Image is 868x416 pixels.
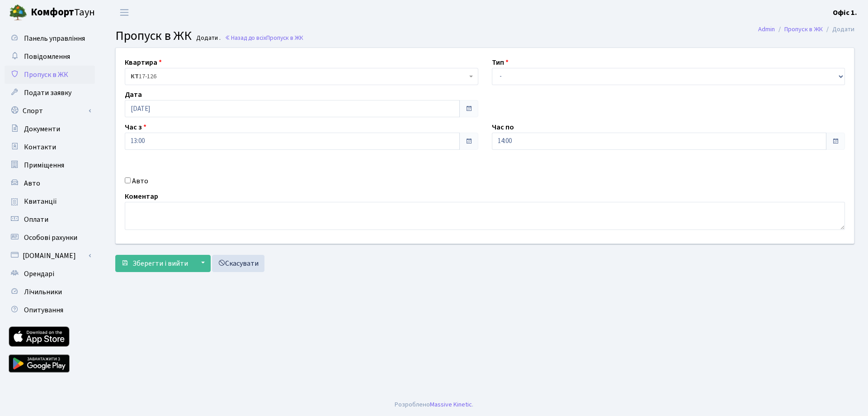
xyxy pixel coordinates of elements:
[113,5,136,20] button: Переключити навігацію
[24,124,60,134] span: Документи
[5,265,95,283] a: Орендарі
[5,29,95,48] a: Панель управління
[24,88,71,98] span: Подати заявку
[24,233,77,243] span: Особові рахунки
[5,48,95,66] a: Повідомлення
[784,24,823,34] a: Пропуск в ЖК
[115,255,194,272] button: Зберегти і вийти
[833,7,857,18] a: Офіс 1.
[31,5,74,19] b: Комфорт
[24,196,57,206] span: Квитанції
[833,8,857,18] b: Офіс 1.
[131,72,467,81] span: <b>КТ</b>&nbsp;&nbsp;&nbsp;&nbsp;17-126
[5,301,95,319] a: Опитування
[132,176,148,186] label: Авто
[125,122,146,133] label: Час з
[24,160,64,170] span: Приміщення
[24,215,48,225] span: Оплати
[24,142,56,152] span: Контакти
[9,4,27,22] img: logo.png
[5,210,95,229] a: Оплати
[430,400,472,409] a: Massive Kinetic
[5,66,95,84] a: Пропуск в ЖК
[745,20,868,39] nav: breadcrumb
[24,269,54,279] span: Орендарі
[5,102,95,120] a: Спорт
[823,24,854,34] li: Додати
[24,305,63,315] span: Опитування
[24,70,68,80] span: Пропуск в ЖК
[24,178,40,188] span: Авто
[225,33,303,42] a: Назад до всіхПропуск в ЖК
[5,174,95,192] a: Авто
[5,192,95,210] a: Квитанції
[5,84,95,102] a: Подати заявку
[194,34,221,42] small: Додати .
[125,57,162,68] label: Квартира
[24,33,85,43] span: Панель управління
[212,255,264,272] a: Скасувати
[5,120,95,138] a: Документи
[125,89,142,100] label: Дата
[5,283,95,301] a: Лічильники
[5,247,95,265] a: [DOMAIN_NAME]
[492,122,514,133] label: Час по
[131,72,139,81] b: КТ
[115,27,192,45] span: Пропуск в ЖК
[5,138,95,156] a: Контакти
[31,5,95,20] span: Таун
[125,68,478,85] span: <b>КТ</b>&nbsp;&nbsp;&nbsp;&nbsp;17-126
[758,24,775,34] a: Admin
[266,33,303,42] span: Пропуск в ЖК
[5,156,95,174] a: Приміщення
[24,52,70,62] span: Повідомлення
[125,191,158,202] label: Коментар
[24,287,62,297] span: Лічильники
[5,229,95,247] a: Особові рахунки
[395,400,473,410] div: Розроблено .
[132,258,188,268] span: Зберегти і вийти
[492,57,509,68] label: Тип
